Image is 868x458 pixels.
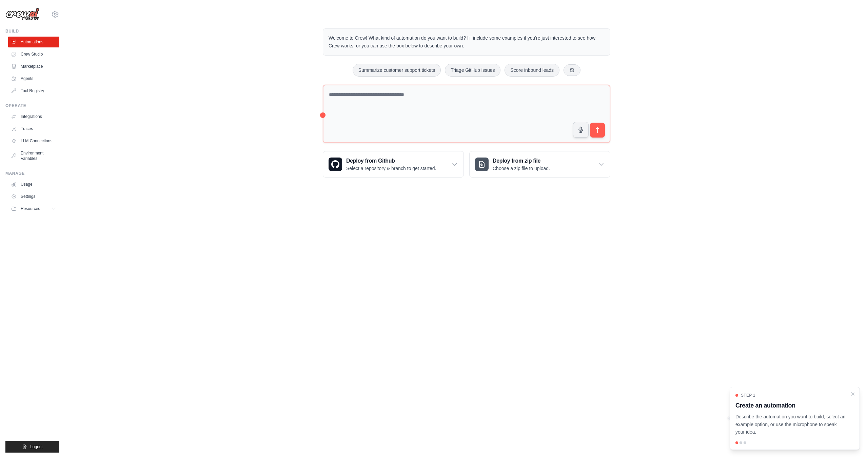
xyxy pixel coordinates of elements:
[5,441,59,453] button: Logout
[8,123,59,134] a: Traces
[8,73,59,84] a: Agents
[493,165,550,172] p: Choose a zip file to upload.
[353,64,441,77] button: Summarize customer support tickets
[21,206,40,211] span: Resources
[5,8,39,21] img: Logo
[8,37,59,47] a: Automations
[850,391,855,397] button: Close walkthrough
[5,171,59,176] div: Manage
[8,136,59,146] a: LLM Connections
[8,111,59,122] a: Integrations
[5,28,59,34] div: Build
[8,179,59,190] a: Usage
[329,34,605,50] p: Welcome to Crew! What kind of automation do you want to build? I'll include some examples if you'...
[8,203,59,214] button: Resources
[5,103,59,108] div: Operate
[8,148,59,164] a: Environment Variables
[8,85,59,96] a: Tool Registry
[8,191,59,202] a: Settings
[445,64,500,77] button: Triage GitHub issues
[735,413,846,436] p: Describe the automation you want to build, select an example option, or use the microphone to spe...
[505,64,559,77] button: Score inbound leads
[30,444,43,450] span: Logout
[741,393,755,398] span: Step 1
[735,401,846,410] h3: Create an automation
[346,165,436,172] p: Select a repository & branch to get started.
[8,61,59,72] a: Marketplace
[346,157,436,165] h3: Deploy from Github
[493,157,550,165] h3: Deploy from zip file
[8,49,59,60] a: Crew Studio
